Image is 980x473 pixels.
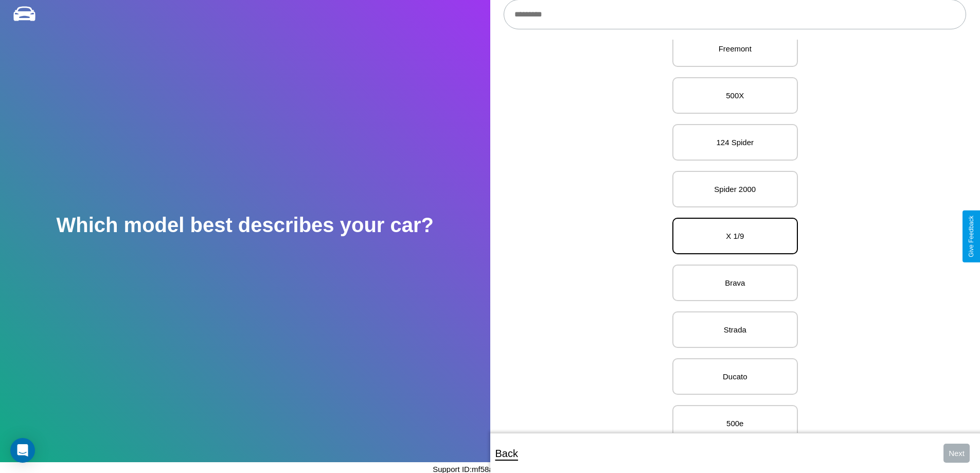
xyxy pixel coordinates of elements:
h2: Which model best describes your car? [56,214,434,237]
p: Back [495,444,518,463]
div: Open Intercom Messenger [10,438,35,463]
p: 500e [684,416,787,430]
p: Spider 2000 [684,182,787,196]
p: Freemont [684,42,787,56]
p: 500X [684,89,787,102]
p: 124 Spider [684,135,787,149]
p: Strada [684,323,787,337]
p: Ducato [684,370,787,383]
p: Brava [684,276,787,290]
div: Give Feedback [968,216,975,257]
p: X 1/9 [684,229,787,243]
button: Next [943,444,970,463]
